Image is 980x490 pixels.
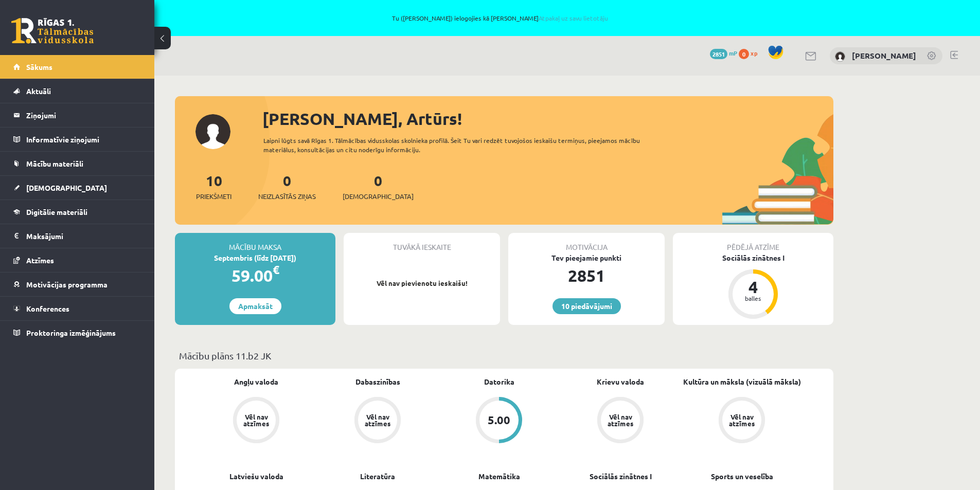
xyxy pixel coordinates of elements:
a: Latviešu valoda [229,471,283,482]
a: Vēl nav atzīmes [681,397,803,445]
span: [DEMOGRAPHIC_DATA] [26,183,107,192]
span: xp [751,49,757,57]
a: Apmaksāt [229,298,281,314]
span: mP [729,49,737,57]
span: Konferences [26,304,69,313]
a: Aktuāli [13,79,141,103]
a: Proktoringa izmēģinājums [13,321,141,344]
div: 4 [738,279,769,295]
a: Digitālie materiāli [13,200,141,224]
span: Atzīmes [26,256,54,265]
a: 10Priekšmeti [196,171,231,202]
div: 2851 [508,263,665,288]
img: Artūrs Masaļskis [835,51,845,62]
p: Vēl nav pievienotu ieskaišu! [349,278,495,288]
div: Septembris (līdz [DATE]) [175,252,335,263]
a: Atpakaļ uz savu lietotāju [539,14,608,22]
a: Vēl nav atzīmes [317,397,438,445]
a: Literatūra [360,471,395,482]
a: Matemātika [478,471,520,482]
a: Ziņojumi [13,103,141,127]
span: [DEMOGRAPHIC_DATA] [343,191,414,202]
div: Vēl nav atzīmes [727,413,756,427]
a: Sociālās zinātnes I [590,471,652,482]
span: Priekšmeti [196,191,231,202]
div: 59.00 [175,263,335,288]
span: Motivācijas programma [26,280,108,289]
a: Maksājumi [13,224,141,248]
span: 2851 [710,49,727,59]
div: Tev pieejamie punkti [508,252,665,263]
span: Neizlasītās ziņas [258,191,316,202]
a: 0 xp [739,49,762,57]
a: [DEMOGRAPHIC_DATA] [13,176,141,199]
a: Datorika [484,376,514,387]
span: Sākums [26,62,52,71]
a: 2851 mP [710,49,737,57]
a: 0[DEMOGRAPHIC_DATA] [343,171,414,202]
a: 10 piedāvājumi [553,298,621,314]
span: € [273,262,279,277]
div: Vēl nav atzīmes [606,413,635,427]
a: Informatīvie ziņojumi [13,128,141,151]
a: 0Neizlasītās ziņas [258,171,316,202]
span: Aktuāli [26,86,51,96]
div: Pēdējā atzīme [673,233,833,252]
a: Vēl nav atzīmes [195,397,317,445]
a: Krievu valoda [597,376,644,387]
div: Tuvākā ieskaite [344,233,500,252]
div: Vēl nav atzīmes [242,413,271,427]
div: Laipni lūgts savā Rīgas 1. Tālmācības vidusskolas skolnieka profilā. Šeit Tu vari redzēt tuvojošo... [263,136,658,154]
div: Vēl nav atzīmes [363,413,392,427]
a: Sports un veselība [711,471,773,482]
legend: Maksājumi [26,224,141,248]
legend: Ziņojumi [26,103,141,127]
a: Sākums [13,55,141,79]
a: Vēl nav atzīmes [560,397,681,445]
p: Mācību plāns 11.b2 JK [179,349,829,362]
div: Sociālās zinātnes I [673,252,833,263]
a: Mācību materiāli [13,152,141,175]
a: Atzīmes [13,248,141,272]
a: Angļu valoda [234,376,278,387]
div: Mācību maksa [175,233,335,252]
span: 0 [739,49,749,59]
a: Motivācijas programma [13,273,141,296]
span: Digitālie materiāli [26,207,87,216]
span: Proktoringa izmēģinājums [26,328,116,337]
div: 5.00 [488,414,510,426]
a: Kultūra un māksla (vizuālā māksla) [683,376,801,387]
legend: Informatīvie ziņojumi [26,128,141,151]
a: Dabaszinības [355,376,400,387]
a: Sociālās zinātnes I 4 balles [673,252,833,320]
a: Rīgas 1. Tālmācības vidusskola [11,18,94,44]
span: Tu ([PERSON_NAME]) ielogojies kā [PERSON_NAME] [118,15,882,21]
div: Motivācija [508,233,665,252]
a: 5.00 [438,397,560,445]
span: Mācību materiāli [26,159,83,168]
a: [PERSON_NAME] [852,50,916,61]
a: Konferences [13,297,141,320]
div: balles [738,295,769,301]
div: [PERSON_NAME], Artūrs! [262,106,833,131]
